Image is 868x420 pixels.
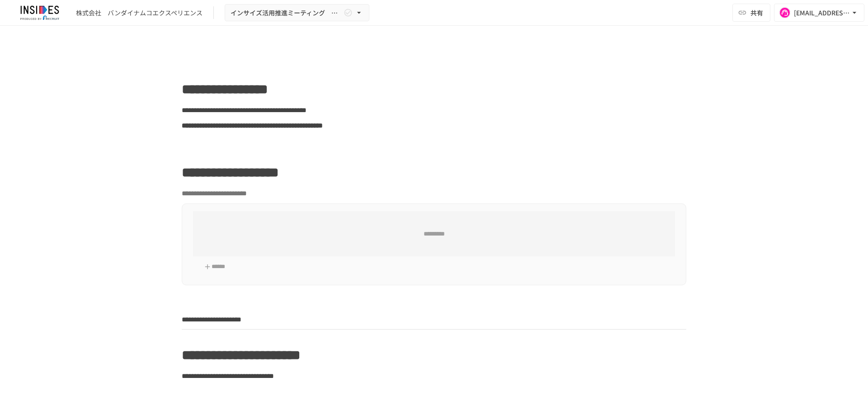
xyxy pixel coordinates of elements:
[11,5,69,20] img: JmGSPSkPjKwBq77AtHmwC7bJguQHJlCRQfAXtnx4WuV
[225,4,369,22] button: インサイズ活用推進ミーティング ～2回目～
[76,8,203,18] div: 株式会社 バンダイナムコエクスペリエンス
[794,7,850,19] div: [EMAIL_ADDRESS][DOMAIN_NAME]
[750,8,763,18] span: 共有
[231,7,342,19] span: インサイズ活用推進ミーティング ～2回目～
[732,4,770,22] button: 共有
[774,4,864,22] button: [EMAIL_ADDRESS][DOMAIN_NAME]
